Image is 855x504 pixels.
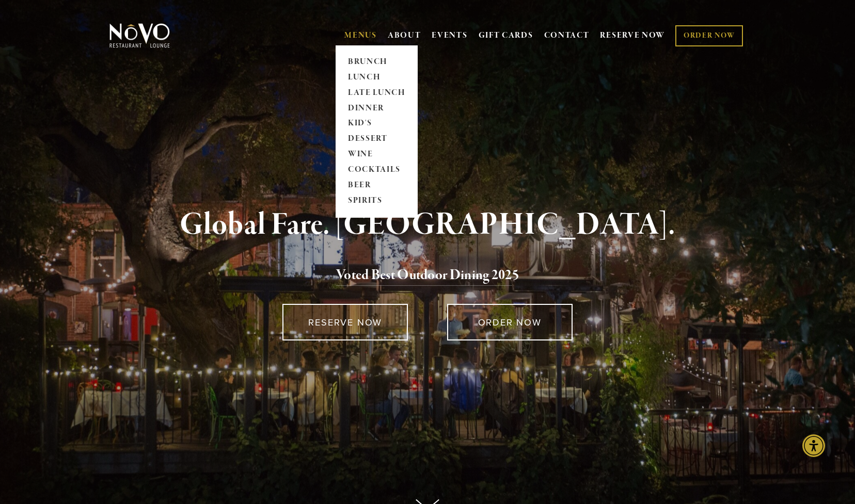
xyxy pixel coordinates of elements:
a: MENUS [344,30,377,41]
div: Accessibility Menu [802,434,825,457]
a: BRUNCH [344,54,409,70]
a: ORDER NOW [447,304,573,340]
a: LUNCH [344,70,409,85]
a: ABOUT [388,30,421,41]
h2: 5 [126,265,729,286]
a: BEER [344,178,409,193]
a: EVENTS [432,30,467,41]
a: WINE [344,147,409,162]
a: RESERVE NOW [282,304,408,340]
a: GIFT CARDS [479,26,533,45]
a: RESERVE NOW [600,26,665,45]
a: DINNER [344,101,409,116]
a: DESSERT [344,132,409,147]
a: CONTACT [544,26,590,45]
a: Voted Best Outdoor Dining 202 [336,266,512,286]
strong: Global Fare. [GEOGRAPHIC_DATA]. [180,205,675,245]
a: SPIRITS [344,193,409,209]
a: COCKTAILS [344,162,409,178]
a: ORDER NOW [675,25,743,46]
a: KID'S [344,116,409,132]
a: LATE LUNCH [344,85,409,101]
img: Novo Restaurant &amp; Lounge [107,23,172,48]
